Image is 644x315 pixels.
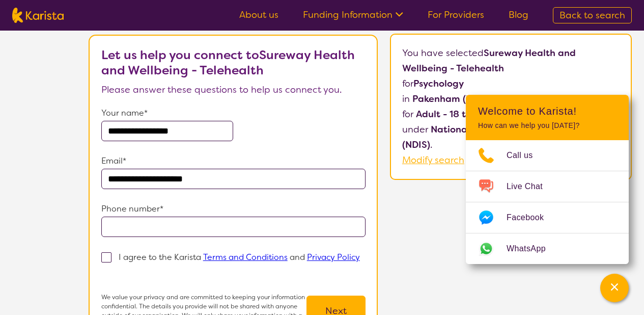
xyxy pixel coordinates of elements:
a: About us [239,9,278,21]
h2: About You [89,12,378,31]
p: for [402,76,620,91]
a: Funding Information [303,9,403,21]
div: Channel Menu [466,95,629,264]
p: Your name* [101,106,366,121]
a: Web link opens in a new tab. [466,233,629,264]
a: Terms and Conditions [203,252,288,262]
span: Facebook [507,210,556,225]
p: I agree to the Karista and [119,252,360,262]
p: Email* [101,153,366,169]
p: Phone number* [101,201,366,217]
ul: Choose channel [466,140,629,264]
b: Pakenham (3810) [412,93,490,105]
b: Let us help you connect to Sureway Health and Wellbeing - Telehealth [101,47,355,78]
span: WhatsApp [507,241,558,256]
span: Live Chat [507,179,555,194]
button: Channel Menu [600,274,629,302]
p: How can we help you [DATE]? [478,121,617,130]
span: Call us [507,148,545,163]
p: Please answer these questions to help us connect you. [101,82,366,97]
b: Adult - 18 to 64 [416,108,486,120]
p: You have selected [402,45,620,168]
p: under . [402,122,620,152]
b: Psychology [413,77,464,90]
img: Karista logo [12,8,64,23]
a: Privacy Policy [307,252,360,262]
p: in [402,91,620,107]
b: Sureway Health and Wellbeing - Telehealth [402,47,576,74]
a: For Providers [428,9,484,21]
h2: Welcome to Karista! [478,105,617,117]
a: Modify search [402,154,464,166]
span: Back to search [559,9,625,21]
p: for [402,107,620,122]
a: Back to search [553,7,632,23]
a: Blog [509,9,528,21]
